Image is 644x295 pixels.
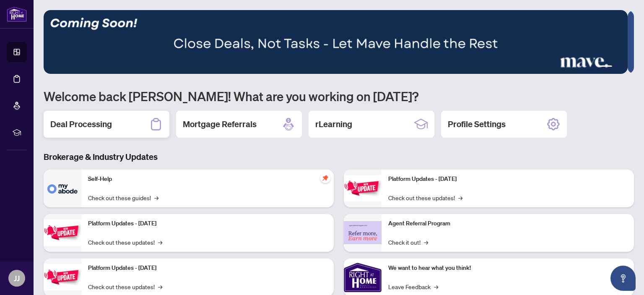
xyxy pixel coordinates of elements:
[615,65,619,69] button: 5
[88,282,162,291] a: Check out these updates!→
[44,151,634,163] h3: Brokerage & Industry Updates
[88,238,162,247] a: Check out these updates!→
[183,118,257,130] h2: Mortgage Referrals
[434,282,438,291] span: →
[388,193,462,202] a: Check out these updates!→
[458,193,462,202] span: →
[388,282,438,291] a: Leave Feedback→
[388,219,627,228] p: Agent Referral Program
[44,264,81,290] img: Platform Updates - July 21, 2025
[44,170,81,207] img: Self-Help
[315,118,352,130] h2: rLearning
[585,65,589,69] button: 2
[344,221,382,244] img: Agent Referral Program
[448,118,506,130] h2: Profile Settings
[388,264,627,273] p: We want to hear what you think!
[7,6,27,22] img: logo
[88,219,327,228] p: Platform Updates - [DATE]
[599,65,612,69] button: 4
[88,175,327,184] p: Self-Help
[579,65,582,69] button: 1
[388,238,428,247] a: Check it out!→
[388,175,627,184] p: Platform Updates - [DATE]
[44,219,81,246] img: Platform Updates - September 16, 2025
[320,173,330,183] span: pushpin
[158,282,162,291] span: →
[622,65,626,69] button: 6
[14,272,20,284] span: JJ
[592,65,595,69] button: 3
[88,264,327,273] p: Platform Updates - [DATE]
[610,266,636,291] button: Open asap
[424,238,428,247] span: →
[158,238,162,247] span: →
[88,193,158,202] a: Check out these guides!→
[50,118,112,130] h2: Deal Processing
[344,175,382,201] img: Platform Updates - June 23, 2025
[44,10,628,74] img: Slide 3
[154,193,158,202] span: →
[44,88,634,104] h1: Welcome back [PERSON_NAME]! What are you working on [DATE]?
